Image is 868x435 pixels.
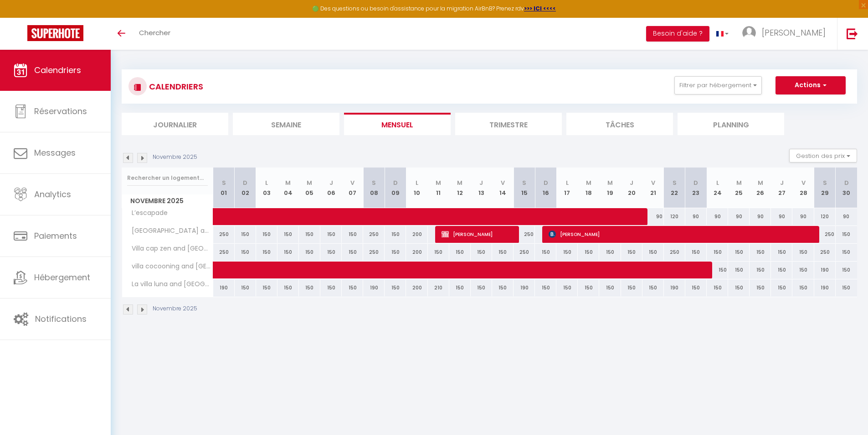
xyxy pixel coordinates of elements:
[742,26,756,40] img: ...
[535,168,556,208] th: 16
[524,5,556,12] a: >>> ICI <<<<
[153,153,197,162] p: Novembre 2025
[385,244,406,261] div: 150
[836,168,857,208] th: 30
[277,226,299,243] div: 150
[127,170,208,186] input: Rechercher un logement...
[416,178,418,187] abbr: L
[285,178,291,187] abbr: M
[385,168,406,208] th: 09
[256,279,277,296] div: 150
[471,279,492,296] div: 150
[674,76,762,94] button: Filtrer par hébergement
[792,262,814,278] div: 150
[664,208,685,225] div: 120
[471,168,492,208] th: 13
[344,113,451,135] li: Mensuel
[792,208,814,225] div: 90
[578,244,599,261] div: 150
[514,279,535,296] div: 190
[771,244,792,261] div: 150
[578,168,599,208] th: 18
[428,244,449,261] div: 150
[514,226,535,243] div: 250
[457,178,462,187] abbr: M
[728,279,750,296] div: 150
[34,147,76,158] span: Messages
[736,178,742,187] abbr: M
[256,226,277,243] div: 150
[277,279,299,296] div: 150
[750,208,771,225] div: 90
[844,178,849,187] abbr: D
[35,313,87,325] span: Notifications
[265,178,268,187] abbr: L
[685,244,707,261] div: 150
[320,168,342,208] th: 06
[385,279,406,296] div: 150
[363,279,385,296] div: 190
[599,244,621,261] div: 150
[847,28,858,39] img: logout
[320,279,342,296] div: 150
[814,244,836,261] div: 250
[707,279,728,296] div: 150
[235,244,256,261] div: 150
[556,279,578,296] div: 150
[544,178,548,187] abbr: D
[814,279,836,296] div: 190
[123,279,215,289] span: La villa luna and [GEOGRAPHIC_DATA]
[630,178,633,187] abbr: J
[621,279,642,296] div: 150
[586,178,591,187] abbr: M
[792,244,814,261] div: 150
[814,226,836,243] div: 250
[307,178,312,187] abbr: M
[728,208,750,225] div: 90
[256,244,277,261] div: 150
[436,178,441,187] abbr: M
[123,208,170,218] span: L’escapade
[750,244,771,261] div: 150
[492,279,514,296] div: 150
[556,244,578,261] div: 150
[750,262,771,278] div: 150
[556,168,578,208] th: 17
[651,178,655,187] abbr: V
[642,244,664,261] div: 150
[299,168,320,208] th: 05
[428,279,449,296] div: 210
[607,178,613,187] abbr: M
[213,226,235,243] div: 250
[792,168,814,208] th: 28
[122,194,213,208] span: Novembre 2025
[685,279,707,296] div: 150
[153,304,197,313] p: Novembre 2025
[342,226,363,243] div: 150
[235,279,256,296] div: 150
[823,178,827,187] abbr: S
[342,279,363,296] div: 150
[814,262,836,278] div: 190
[673,178,677,187] abbr: S
[449,279,471,296] div: 150
[213,244,235,261] div: 250
[449,244,471,261] div: 150
[342,244,363,261] div: 150
[735,18,837,50] a: ... [PERSON_NAME]
[642,279,664,296] div: 150
[27,25,83,41] img: Super Booking
[836,262,857,278] div: 150
[514,168,535,208] th: 15
[836,226,857,243] div: 150
[693,178,698,187] abbr: D
[455,113,562,135] li: Trimestre
[642,168,664,208] th: 21
[514,244,535,261] div: 250
[599,279,621,296] div: 150
[792,279,814,296] div: 150
[578,279,599,296] div: 150
[492,244,514,261] div: 150
[646,26,709,42] button: Besoin d'aide ?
